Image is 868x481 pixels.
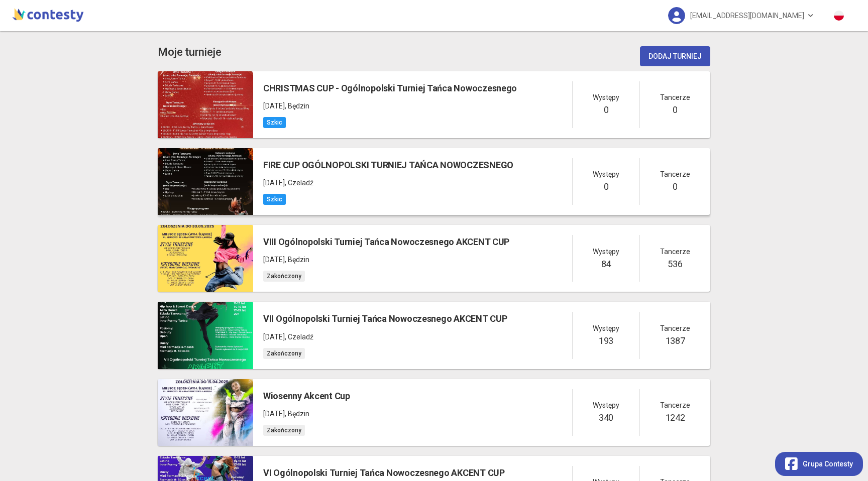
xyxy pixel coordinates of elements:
[263,256,285,264] span: [DATE]
[263,425,305,436] span: Zakończony
[158,44,222,61] app-title: competition-list.title
[263,81,517,95] h5: CHRISTMAS CUP - Ogólnopolski Turniej Tańca Nowoczesnego
[660,323,690,334] span: Tancerze
[263,389,350,403] h5: Wiosenny Akcent Cup
[660,400,690,411] span: Tancerze
[285,333,313,341] span: , Czeladź
[158,44,222,61] h3: Moje turnieje
[263,179,285,187] span: [DATE]
[263,466,505,480] h5: VI Ogólnopolski Turniej Tańca Nowoczesnego AKCENT CUP
[263,410,285,418] span: [DATE]
[285,102,309,110] span: , Będzin
[263,333,285,341] span: [DATE]
[285,410,309,418] span: , Będzin
[673,103,678,117] h5: 0
[263,194,286,205] span: Szkic
[604,180,609,194] h5: 0
[263,348,305,359] span: Zakończony
[599,334,613,348] h5: 193
[666,334,685,348] h5: 1387
[690,5,804,26] span: [EMAIL_ADDRESS][DOMAIN_NAME]
[640,46,710,66] button: Dodaj turniej
[604,103,609,117] h5: 0
[593,323,619,334] span: Występy
[593,92,619,103] span: Występy
[599,411,613,425] h5: 340
[263,102,285,110] span: [DATE]
[601,257,611,271] h5: 84
[803,458,853,469] span: Grupa Contesty
[285,256,309,264] span: , Będzin
[666,411,685,425] h5: 1242
[285,179,313,187] span: , Czeladź
[263,312,507,326] h5: VII Ogólnopolski Turniej Tańca Nowoczesnego AKCENT CUP
[263,117,286,128] span: Szkic
[660,169,690,180] span: Tancerze
[673,180,678,194] h5: 0
[263,235,509,249] h5: VIII Ogólnopolski Turniej Tańca Nowoczesnego AKCENT CUP
[593,400,619,411] span: Występy
[593,246,619,257] span: Występy
[660,246,690,257] span: Tancerze
[263,158,513,172] h5: FIRE CUP OGÓLNOPOLSKI TURNIEJ TAŃCA NOWOCZESNEGO
[660,92,690,103] span: Tancerze
[263,271,305,282] span: Zakończony
[593,169,619,180] span: Występy
[668,257,682,271] h5: 536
